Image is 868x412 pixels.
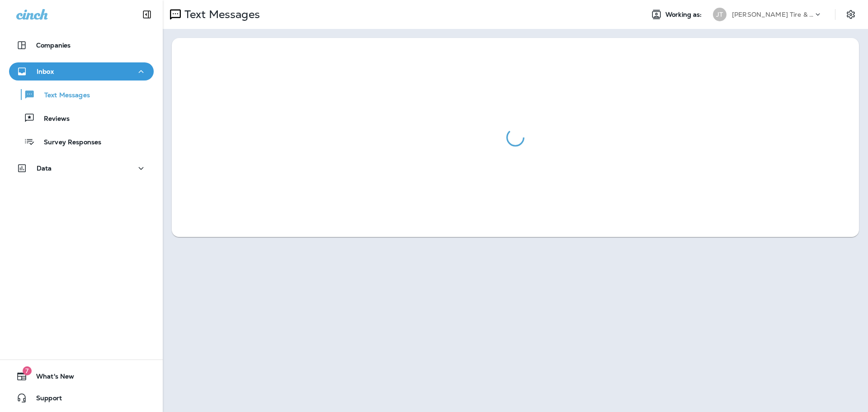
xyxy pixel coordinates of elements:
[36,42,71,49] p: Companies
[134,5,160,24] button: Collapse Sidebar
[9,36,154,54] button: Companies
[713,8,726,21] div: JT
[9,132,154,151] button: Survey Responses
[37,165,52,172] p: Data
[9,62,154,81] button: Inbox
[732,11,813,18] p: [PERSON_NAME] Tire & Auto
[35,115,70,123] p: Reviews
[9,159,154,177] button: Data
[37,68,54,75] p: Inbox
[9,85,154,104] button: Text Messages
[181,8,260,21] p: Text Messages
[27,373,74,384] span: What's New
[665,11,704,19] span: Working as:
[27,394,62,405] span: Support
[9,109,154,128] button: Reviews
[35,91,90,100] p: Text Messages
[23,366,32,375] span: 7
[35,138,101,147] p: Survey Responses
[843,6,859,23] button: Settings
[9,389,154,407] button: Support
[9,367,154,385] button: 7What's New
